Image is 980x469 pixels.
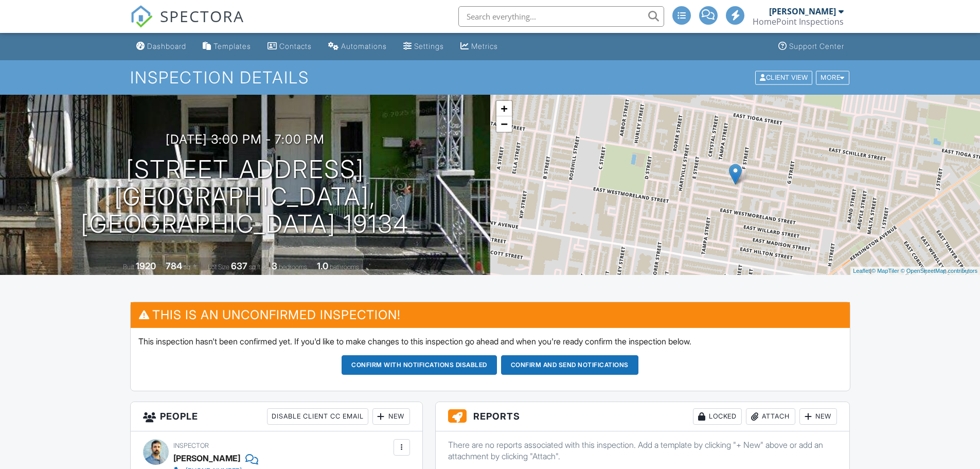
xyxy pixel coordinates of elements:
[850,267,980,275] div: |
[456,37,502,56] a: Metrics
[160,5,244,27] span: SPECTORA
[166,260,182,271] div: 784
[799,408,837,425] div: New
[132,37,190,56] a: Dashboard
[789,42,844,50] div: Support Center
[249,263,262,271] span: sq.ft.
[131,302,850,327] h3: This is an Unconfirmed Inspection!
[16,156,474,237] h1: [STREET_ADDRESS] [GEOGRAPHIC_DATA], [GEOGRAPHIC_DATA] 19134
[130,68,850,86] h1: Inspection Details
[754,73,815,81] a: Client View
[496,116,512,132] a: Zoom out
[147,42,186,50] div: Dashboard
[901,268,977,274] a: © OpenStreetMap contributors
[769,6,836,16] div: [PERSON_NAME]
[199,37,255,56] a: Templates
[166,132,325,146] h3: [DATE] 3:00 pm - 7:00 pm
[279,42,312,50] div: Contacts
[341,42,387,50] div: Automations
[471,42,498,50] div: Metrics
[501,355,638,375] button: Confirm and send notifications
[774,37,848,56] a: Support Center
[755,71,812,84] div: Client View
[399,37,448,56] a: Settings
[231,260,247,271] div: 637
[746,408,795,425] div: Attach
[272,260,277,271] div: 3
[853,268,870,274] a: Leaflet
[324,37,391,56] a: Automations (Advanced)
[130,5,153,28] img: The Best Home Inspection Software - Spectora
[816,71,849,84] div: More
[130,14,244,36] a: SPECTORA
[131,402,422,431] h3: People
[414,42,444,50] div: Settings
[458,6,664,27] input: Search everything...
[317,260,328,271] div: 1.0
[330,263,359,271] span: bathrooms
[136,260,156,271] div: 1920
[173,450,240,466] div: [PERSON_NAME]
[496,101,512,116] a: Zoom in
[123,263,134,271] span: Built
[448,439,838,462] p: There are no reports associated with this inspection. Add a template by clicking "+ New" above or...
[138,336,842,347] p: This inspection hasn't been confirmed yet. If you'd like to make changes to this inspection go ah...
[372,408,410,425] div: New
[753,16,844,27] div: HomePoint Inspections
[173,442,209,449] span: Inspector
[213,42,251,50] div: Templates
[436,402,850,431] h3: Reports
[208,263,229,271] span: Lot Size
[263,37,316,56] a: Contacts
[184,263,198,271] span: sq. ft.
[693,408,742,425] div: Locked
[871,268,899,274] a: © MapTiler
[342,355,497,375] button: Confirm with notifications disabled
[267,408,368,425] div: Disable Client CC Email
[279,263,307,271] span: bedrooms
